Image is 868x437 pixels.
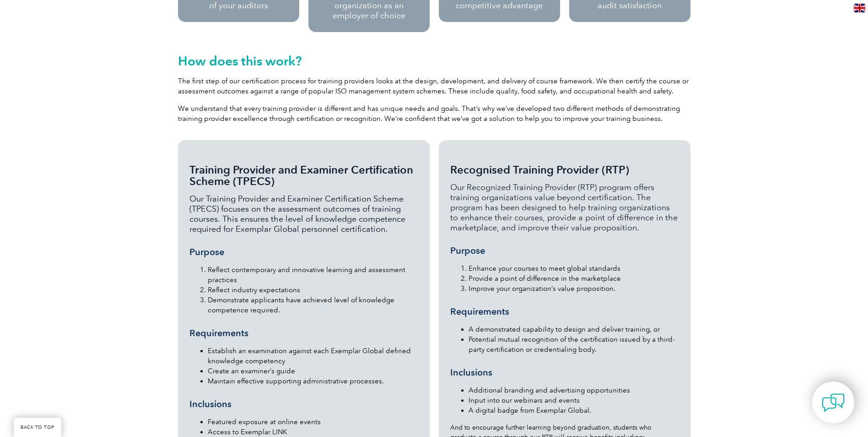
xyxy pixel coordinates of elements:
[854,4,865,12] img: en
[208,366,418,376] li: Create an examiner’s guide
[469,263,679,273] li: Enhance your courses to meet global standards
[178,54,690,68] h2: How does this work?
[469,395,679,405] li: Input into our webinars and events
[208,295,418,315] li: Demonstrate applicants have achieved level of knowledge competence required.
[469,385,679,395] li: Additional branding and advertising opportunities
[469,324,679,334] li: A demonstrated capability to design and deliver training, or
[450,306,679,317] h3: Requirements
[450,182,679,233] p: Our Recognized Training Provider (RTP) program offers training organizations value beyond certifi...
[469,284,679,294] li: Improve your organization’s value proposition.
[189,328,418,339] h3: Requirements
[469,405,679,415] li: A digital badge from Exemplar Global.
[208,427,418,437] li: Access to Exemplar LINK
[208,285,418,295] li: Reflect industry expectations
[208,346,418,366] li: Establish an examination against each Exemplar Global defined knowledge competency
[189,163,413,188] span: Training Provider and Examiner Certification Scheme (TPECS)
[208,265,418,285] li: Reflect contemporary and innovative learning and assessment practices
[189,246,418,258] h3: Purpose
[178,76,690,96] p: The first step of our certification process for training providers looks at the design, developme...
[450,367,679,378] h3: Inclusions
[469,273,679,284] li: Provide a point of difference in the marketplace
[14,418,61,437] a: BACK TO TOP
[822,391,845,414] img: contact-chat.png
[450,245,679,257] h3: Purpose
[189,399,418,410] h3: Inclusions
[189,194,418,234] p: Our Training Provider and Examiner Certification Scheme (TPECS) focuses on the assessment outcome...
[178,104,690,124] p: We understand that every training provider is different and has unique needs and goals. That’s wh...
[450,163,629,176] span: Recognised Training Provider (RTP)
[469,334,679,355] li: Potential mutual recognition of the certification issued by a third-party certification or creden...
[208,376,418,386] li: Maintain effective supporting administrative processes.
[208,417,418,427] li: Featured exposure at online events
